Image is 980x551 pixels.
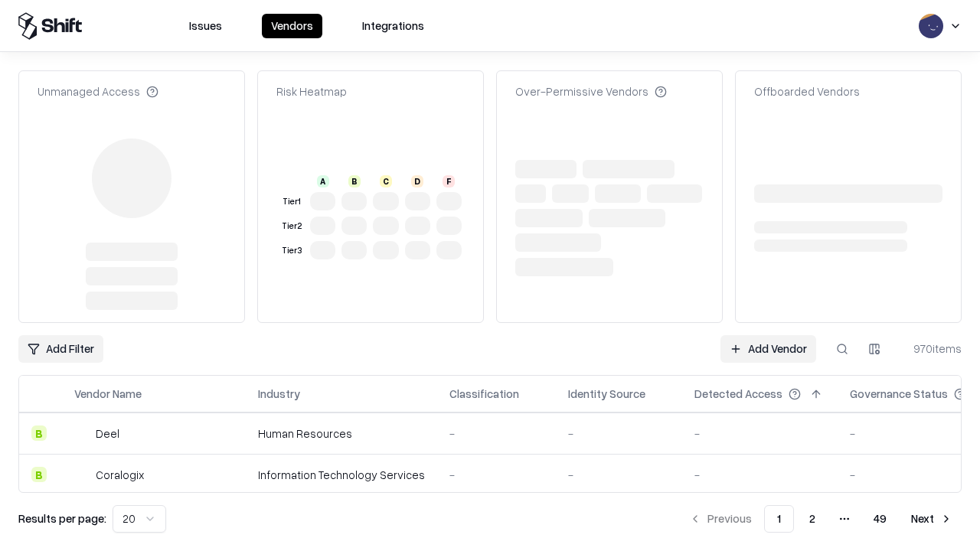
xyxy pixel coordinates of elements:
div: D [411,175,423,187]
div: Tier 2 [279,220,304,233]
div: B [31,425,47,441]
button: Next [902,505,962,533]
div: 970 items [900,341,962,357]
p: Results per page: [18,510,106,527]
div: Coralogix [96,467,144,483]
nav: pagination [680,505,962,533]
div: Offboarded Vendors [754,83,860,99]
div: - [694,425,825,442]
div: Identity Source [568,386,645,402]
img: Coralogix [74,467,90,482]
button: Add Filter [18,335,103,363]
button: Issues [180,14,231,38]
div: B [348,175,361,187]
a: Add Vendor [720,335,816,363]
div: C [380,175,392,187]
div: - [449,467,544,483]
div: - [694,467,825,483]
div: Tier 3 [279,244,304,257]
div: - [449,425,544,442]
img: Deel [74,425,90,441]
div: Information Technology Services [258,467,425,483]
div: - [568,425,670,442]
div: Deel [96,425,119,442]
div: Vendor Name [74,386,142,402]
div: Risk Heatmap [276,83,347,99]
div: Detected Access [694,386,782,402]
div: Governance Status [850,386,948,402]
div: Over-Permissive Vendors [515,83,667,99]
div: F [443,175,455,187]
div: Tier 1 [279,195,304,208]
div: Industry [258,386,300,402]
button: Vendors [262,14,322,38]
div: A [317,175,329,187]
div: B [31,467,47,482]
div: - [568,467,670,483]
button: 1 [764,505,794,533]
button: Integrations [353,14,433,38]
div: Classification [449,386,519,402]
button: 2 [797,505,828,533]
div: Unmanaged Access [38,83,158,99]
div: Human Resources [258,425,425,442]
button: 49 [861,505,899,533]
